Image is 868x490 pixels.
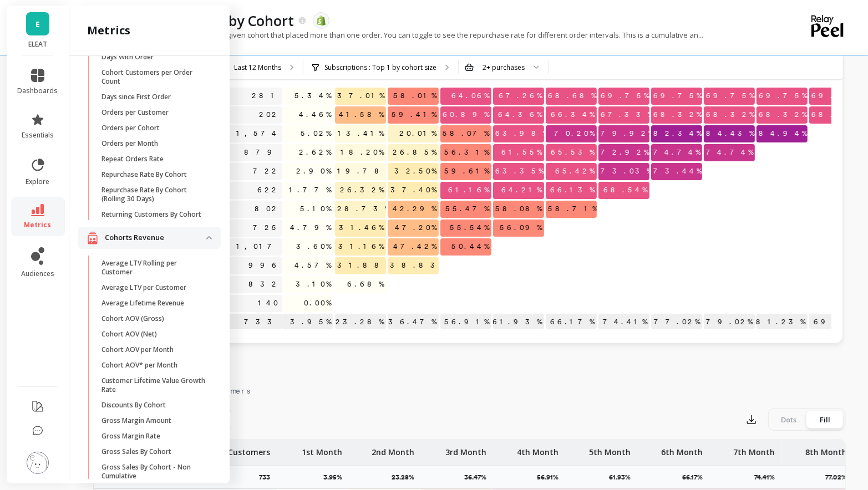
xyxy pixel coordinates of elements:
p: 6th Month [661,440,703,458]
h2: metrics [87,23,130,38]
span: 64.36% [496,106,544,123]
span: 69.75% [598,88,651,104]
span: 68.54% [601,182,649,198]
span: 32.50% [392,163,439,180]
span: 58.07% [440,125,491,142]
span: 31.46% [337,220,386,236]
span: 61.55% [499,144,544,161]
span: 68.32% [704,106,757,123]
img: down caret icon [206,236,212,239]
span: 59.61% [442,163,491,180]
img: profile picture [27,452,49,474]
p: Repurchase Rate By Cohort (Rolling 30 Days) [101,186,207,203]
p: 77.02% [825,473,854,482]
img: api.shopify.svg [316,16,326,25]
p: Discounts By Cohort [101,401,166,410]
div: Fill [807,411,844,428]
p: 4th Month [517,440,559,458]
span: 66.13% [548,182,597,198]
img: navigation item icon [87,231,98,245]
p: Subscriptions : Top 1 by cohort size [324,63,436,72]
span: 67.26% [496,88,544,104]
p: 66.17% [682,473,709,482]
span: 20.01% [397,125,439,142]
span: 4.79% [288,220,333,236]
span: 55.47% [443,201,491,217]
p: Gross Sales By Cohort [101,447,171,456]
span: 5.02% [298,125,333,142]
span: 50.44% [449,238,491,255]
a: 802 [252,201,282,217]
p: Average Lifetime Revenue [101,299,184,308]
span: 56.31% [442,144,491,161]
p: 733 [259,473,277,482]
p: Cohort AOV (Net) [101,330,157,339]
span: 41.58% [337,106,386,123]
span: 58.08% [493,201,544,217]
p: Last 12 Months [234,63,281,72]
p: Days since First Order [101,93,171,101]
span: 68.68% [546,88,598,104]
span: 67.33% [598,106,655,123]
span: 64.06% [449,88,491,104]
a: 879 [242,144,282,161]
span: 58.71% [546,201,600,217]
span: 2.62% [297,144,333,161]
p: 56.91% [440,314,491,330]
a: 722 [251,163,282,180]
p: 23.28% [335,314,386,330]
p: Cohort AOV per Month [101,345,174,354]
span: 3.10% [293,276,333,293]
p: Cohort Customers per Order Count [101,68,207,86]
span: 47.20% [393,220,439,236]
p: Cohort AOV (Gross) [101,314,164,323]
span: 69.75% [757,88,809,104]
span: essentials [22,131,54,140]
p: Customers [228,440,270,458]
span: 13.41% [336,125,386,142]
span: 0.00% [302,295,333,312]
span: 66.34% [549,106,597,123]
p: 2nd Month [372,440,414,458]
p: Customer Lifetime Value Growth Rate [101,376,207,394]
span: 73.44% [651,163,704,180]
span: 73.03% [598,163,654,180]
p: 77.02% [651,314,702,330]
span: 74.74% [704,144,755,161]
p: Orders per Month [101,139,158,148]
span: audiences [21,269,54,278]
span: 5.34% [292,88,333,104]
p: Average LTV per Customer [101,283,186,292]
p: Gross Margin Amount [101,416,171,425]
p: 23.28% [392,473,421,482]
p: ELEAT [18,40,58,49]
p: Gross Margin Rate [101,432,160,441]
p: 74.41% [598,314,649,330]
span: explore [26,177,50,186]
p: Average LTV Rolling per Customer [101,259,207,277]
span: 31.16% [336,238,386,255]
span: 19.78% [335,163,393,180]
p: Repeat Orders Rate [101,155,164,164]
span: 38.83% [388,257,449,274]
span: 4.46% [297,106,333,123]
span: 69.75% [651,88,704,104]
span: 55.54% [448,220,491,236]
span: 68.32% [809,106,862,123]
span: 79.92% [598,125,656,142]
span: 61.16% [446,182,491,198]
span: 26.85% [390,144,439,161]
span: 82.34% [651,125,704,142]
p: 74.41% [754,473,781,482]
a: 140 [256,295,282,312]
p: 66.17% [546,314,597,330]
span: 42.29% [390,201,439,217]
p: 69.15% [809,314,860,330]
a: 996 [246,257,282,274]
span: metrics [24,221,52,229]
span: 18.20% [338,144,386,161]
span: 72.92% [598,144,651,161]
p: Orders per Cohort [101,124,160,132]
span: 84.43% [704,125,757,142]
span: 68.32% [651,106,704,123]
